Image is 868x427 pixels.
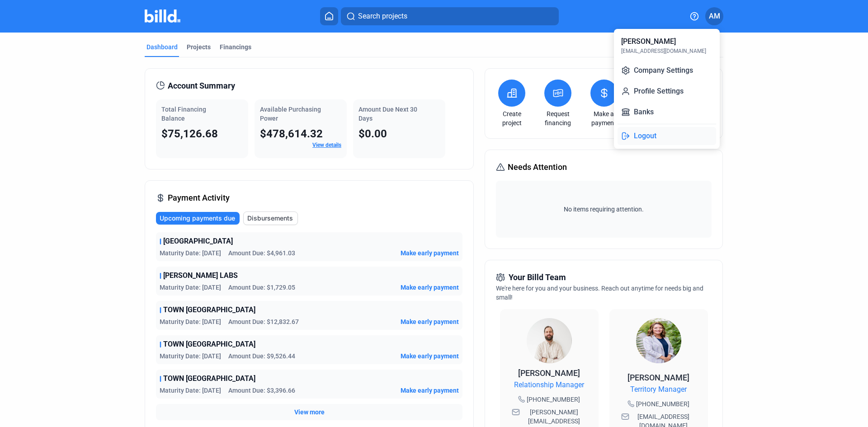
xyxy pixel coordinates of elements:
[621,36,676,47] div: [PERSON_NAME]
[618,61,716,80] button: Company Settings
[618,82,716,100] button: Profile Settings
[618,127,716,145] button: Logout
[618,103,716,121] button: Banks
[621,47,706,55] div: [EMAIL_ADDRESS][DOMAIN_NAME]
